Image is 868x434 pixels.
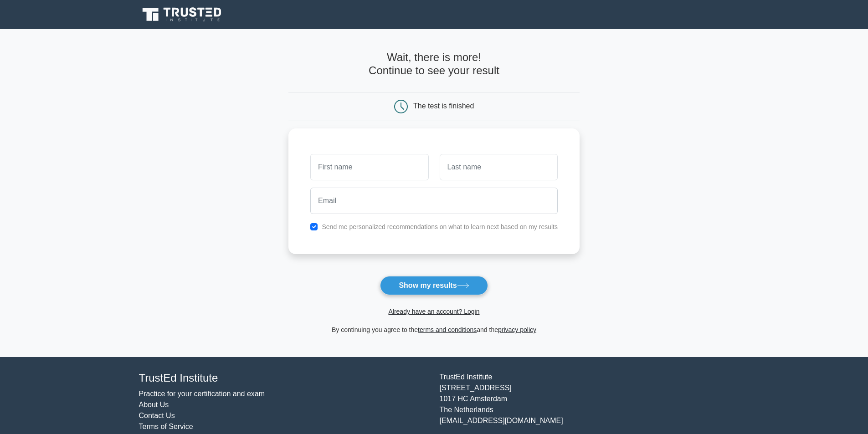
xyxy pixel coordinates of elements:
div: The test is finished [413,102,474,110]
a: Terms of Service [139,423,193,430]
input: Last name [440,154,558,180]
a: Practice for your certification and exam [139,390,265,398]
div: By continuing you agree to the and the [283,324,585,335]
a: About Us [139,401,169,408]
button: Show my results [380,276,488,295]
a: Already have an account? Login [388,308,479,315]
input: Email [310,188,558,214]
input: First name [310,154,428,180]
a: terms and conditions [418,326,477,333]
h4: TrustEd Institute [139,372,429,385]
label: Send me personalized recommendations on what to learn next based on my results [322,223,558,230]
a: privacy policy [498,326,536,333]
a: Contact Us [139,412,175,419]
h4: Wait, there is more! Continue to see your result [288,51,580,77]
